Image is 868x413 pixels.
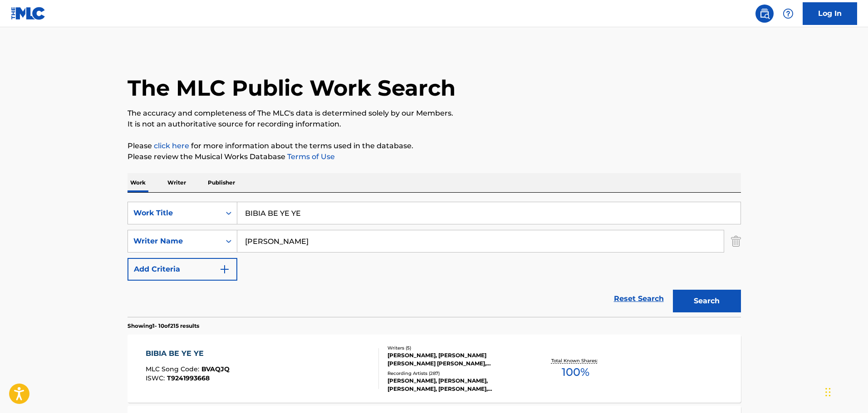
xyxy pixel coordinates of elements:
[128,141,741,151] p: Please for more information about the terms used in the database.
[387,377,525,393] div: [PERSON_NAME], [PERSON_NAME], [PERSON_NAME], [PERSON_NAME], [PERSON_NAME]
[201,365,230,373] span: BVAQJQ
[387,370,525,377] div: Recording Artists ( 287 )
[759,8,770,19] img: search
[551,357,600,364] p: Total Known Shares:
[128,202,741,317] form: Search Form
[128,151,741,162] p: Please review the Musical Works Database
[146,348,230,359] div: BIBIA BE YE YE
[609,289,668,309] a: Reset Search
[133,236,215,247] div: Writer Name
[823,369,868,413] iframe: Chat Widget
[562,364,589,380] span: 100 %
[387,351,525,368] div: [PERSON_NAME], [PERSON_NAME] [PERSON_NAME] [PERSON_NAME], [PERSON_NAME], [PERSON_NAME]
[803,2,857,25] a: Log In
[285,152,335,161] a: Terms of Use
[146,365,201,373] span: MLC Song Code :
[128,74,456,102] h1: The MLC Public Work Search
[128,335,741,403] a: BIBIA BE YE YEMLC Song Code:BVAQJQISWC:T9241993668Writers (5)[PERSON_NAME], [PERSON_NAME] [PERSON...
[205,173,238,192] p: Publisher
[673,290,741,312] button: Search
[133,208,215,219] div: Work Title
[128,173,148,192] p: Work
[779,5,797,23] div: Help
[167,374,210,382] span: T9241993668
[165,173,189,192] p: Writer
[755,5,774,23] a: Public Search
[128,108,741,119] p: The accuracy and completeness of The MLC's data is determined solely by our Members.
[146,374,167,382] span: ISWC :
[128,258,237,281] button: Add Criteria
[128,119,741,130] p: It is not an authoritative source for recording information.
[387,345,525,351] div: Writers ( 5 )
[825,379,831,406] div: Drag
[783,8,794,19] img: help
[128,322,199,330] p: Showing 1 - 10 of 215 results
[219,264,230,275] img: 9d2ae6d4665cec9f34b9.svg
[11,7,46,20] img: MLC Logo
[731,230,741,253] img: Delete Criterion
[154,141,189,150] a: click here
